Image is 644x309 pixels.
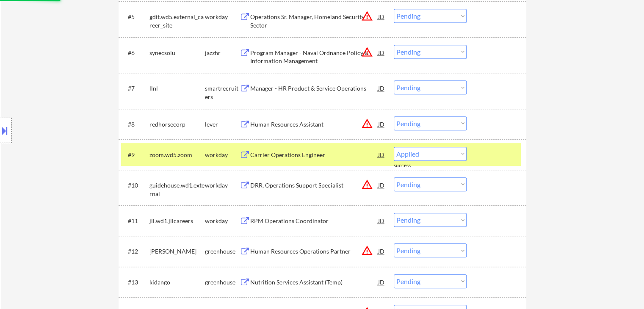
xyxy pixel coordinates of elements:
[205,120,240,129] div: lever
[149,49,205,57] div: synecsolu
[377,147,386,162] div: JD
[361,10,373,22] button: warning_amber
[205,13,240,21] div: workday
[394,162,428,169] div: success
[205,181,240,190] div: workday
[250,13,378,29] div: Operations Sr. Manager, Homeland Security Sector
[361,179,373,190] button: warning_amber
[250,120,378,129] div: Human Resources Assistant
[250,181,378,190] div: DRR, Operations Support Specialist
[361,245,373,257] button: warning_amber
[149,151,205,159] div: zoom.wd5.zoom
[205,247,240,256] div: greenhouse
[149,217,205,225] div: jll.wd1.jllcareers
[377,243,386,259] div: JD
[149,13,205,29] div: gdit.wd5.external_career_site
[377,213,386,228] div: JD
[149,278,205,287] div: kidango
[205,278,240,287] div: greenhouse
[250,84,378,93] div: Manager - HR Product & Service Operations
[377,80,386,96] div: JD
[377,177,386,193] div: JD
[128,247,143,256] div: #12
[250,217,378,225] div: RPM Operations Coordinator
[128,13,143,21] div: #5
[149,181,205,198] div: guidehouse.wd1.external
[128,217,143,225] div: #11
[361,46,373,58] button: warning_amber
[149,84,205,93] div: llnl
[205,49,240,57] div: jazzhr
[128,278,143,287] div: #13
[361,118,373,130] button: warning_amber
[128,49,143,57] div: #6
[250,247,378,256] div: Human Resources Operations Partner
[205,217,240,225] div: workday
[377,9,386,24] div: JD
[250,151,378,159] div: Carrier Operations Engineer
[149,120,205,129] div: redhorsecorp
[377,45,386,60] div: JD
[205,84,240,101] div: smartrecruiters
[149,247,205,256] div: [PERSON_NAME]
[205,151,240,159] div: workday
[250,278,378,287] div: Nutrition Services Assistant (Temp)
[250,49,378,65] div: Program Manager - Naval Ordnance Policy & Information Management
[377,116,386,132] div: JD
[377,274,386,290] div: JD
